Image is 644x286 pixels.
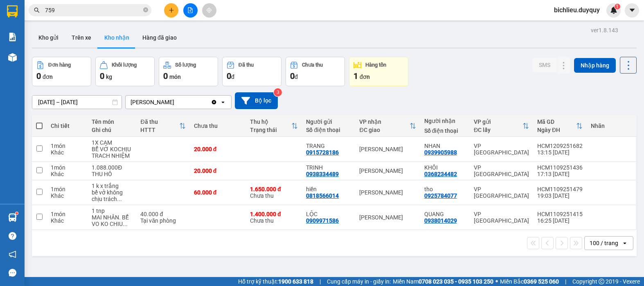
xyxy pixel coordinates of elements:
button: Đơn hàng0đơn [32,57,91,86]
div: Hàng tồn [365,62,386,68]
div: LỘC [306,211,351,217]
span: Cung cấp máy in - giấy in: [327,277,391,286]
span: đơn [360,74,370,80]
div: VP [GEOGRAPHIC_DATA] [474,186,529,199]
span: 0 [227,71,231,81]
button: Nhập hàng [574,58,616,73]
span: plus [169,7,174,13]
button: Trên xe [65,28,98,47]
strong: 1900 633 818 [278,278,313,285]
span: 0 [100,71,104,81]
div: HCM1109251415 [537,211,583,217]
span: | [565,277,566,286]
div: Chi tiết [51,123,83,129]
span: aim [206,7,212,13]
strong: 0708 023 035 - 0935 103 250 [419,278,493,285]
div: Chưa thu [194,123,242,129]
span: copyright [599,279,604,284]
button: Chưa thu0đ [286,57,345,86]
span: đơn [43,74,53,80]
div: 17:13 [DATE] [537,171,583,177]
div: KHÔI [424,164,466,171]
div: 0818566014 [306,192,339,199]
img: icon-new-feature [610,7,617,14]
div: 1 tnp [92,208,132,214]
div: ver 1.8.143 [591,26,618,35]
div: HCM1109251436 [537,164,583,171]
div: Đã thu [239,62,254,68]
button: caret-down [625,3,639,18]
button: Hàng tồn1đơn [349,57,408,86]
sup: 1 [615,4,620,9]
div: VP nhận [359,118,409,125]
div: Nhãn [591,123,632,129]
th: Toggle SortBy [136,115,189,137]
div: Chưa thu [250,186,298,199]
span: Hỗ trợ kỹ thuật: [238,277,313,286]
span: đ [295,74,298,80]
span: notification [9,250,16,258]
div: 1.400.000 đ [250,211,298,217]
div: [PERSON_NAME] [359,168,416,174]
div: ĐC lấy [474,127,522,133]
div: Số điện thoại [424,127,466,134]
span: món [169,74,181,80]
div: Chưa thu [250,211,298,224]
div: 0368234482 [424,171,457,177]
div: Chưa thu [302,62,323,68]
img: warehouse-icon [8,53,17,62]
div: 1.650.000 đ [250,186,298,192]
div: 40.000 đ [140,211,185,217]
button: Hàng đã giao [136,28,183,47]
span: 1 [354,71,358,81]
div: TRANG [306,143,351,149]
div: bể vở không chịu trách nhiệm [92,189,132,202]
div: HCM1109251479 [537,186,583,192]
div: Khối lượng [112,62,137,68]
span: close-circle [143,7,148,14]
div: 1.088.000Đ [92,164,132,171]
div: Tại văn phòng [140,217,185,224]
div: Đã thu [140,118,179,125]
div: THU HÔ [92,171,132,177]
th: Toggle SortBy [470,115,533,137]
div: Trạng thái [250,127,291,133]
span: ... [123,221,128,227]
div: HCM1209251682 [537,143,583,149]
span: close-circle [143,7,148,12]
button: file-add [183,3,198,18]
th: Toggle SortBy [246,115,302,137]
input: Tìm tên, số ĐT hoặc mã đơn [45,6,142,15]
div: 19:03 [DATE] [537,192,583,199]
div: 13:15 [DATE] [537,149,583,156]
div: Ngày ĐH [537,127,576,133]
div: NHAN [424,143,466,149]
div: Người nhận [424,118,466,124]
img: warehouse-icon [8,213,17,222]
input: Selected Vĩnh Kim. [175,98,176,106]
div: 16:25 [DATE] [537,217,583,224]
span: message [9,269,16,277]
button: aim [202,3,216,18]
span: 1 [616,4,619,9]
div: 1 món [51,211,83,217]
button: Kho nhận [98,28,136,47]
div: 100 / trang [590,239,618,247]
div: 60.000 đ [194,189,242,196]
button: plus [164,3,178,18]
div: Người gửi [306,118,351,125]
div: Tên món [92,118,132,125]
div: 0938014029 [424,217,457,224]
span: Miền Bắc [500,277,559,286]
th: Toggle SortBy [533,115,587,137]
span: question-circle [9,232,16,240]
div: Khác [51,217,83,224]
div: Khác [51,192,83,199]
span: kg [106,74,112,80]
div: Ghi chú [92,127,132,133]
button: Kho gửi [32,28,65,47]
div: TRINH [306,164,351,171]
span: | [320,277,321,286]
div: HTTT [140,127,179,133]
div: [PERSON_NAME] [359,146,416,152]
